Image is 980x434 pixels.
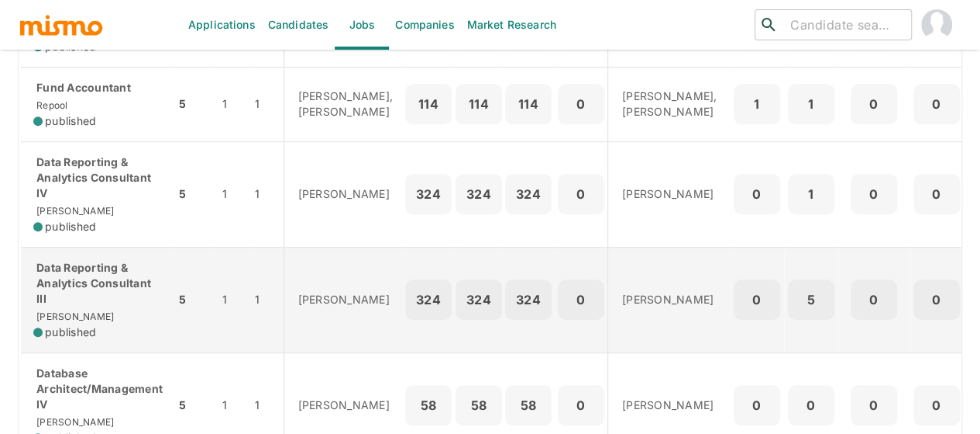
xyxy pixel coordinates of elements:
[298,186,394,202] p: [PERSON_NAME]
[794,289,828,311] p: 5
[251,141,284,247] td: 1
[45,325,96,340] span: published
[622,398,717,413] p: [PERSON_NAME]
[784,14,905,36] input: Candidate search
[33,366,163,412] p: Database Architect/Management IV
[210,247,251,352] td: 1
[411,183,445,205] p: 324
[511,289,545,311] p: 324
[298,398,394,413] p: [PERSON_NAME]
[622,292,717,307] p: [PERSON_NAME]
[210,67,251,141] td: 1
[33,416,114,428] span: [PERSON_NAME]
[462,93,496,115] p: 114
[564,183,598,205] p: 0
[511,394,545,416] p: 58
[920,289,954,311] p: 0
[857,93,891,115] p: 0
[622,89,717,120] p: [PERSON_NAME], [PERSON_NAME]
[19,13,104,36] img: logo
[462,289,496,311] p: 324
[33,311,114,322] span: [PERSON_NAME]
[45,113,96,129] span: published
[175,141,210,247] td: 5
[511,183,545,205] p: 324
[462,394,496,416] p: 58
[740,93,774,115] p: 1
[740,289,774,311] p: 0
[794,183,828,205] p: 1
[564,289,598,311] p: 0
[45,219,96,234] span: published
[298,89,394,120] p: [PERSON_NAME], [PERSON_NAME]
[920,93,954,115] p: 0
[175,247,210,352] td: 5
[210,141,251,247] td: 1
[33,155,163,201] p: Data Reporting & Analytics Consultant IV
[921,9,952,40] img: Maia Reyes
[411,289,445,311] p: 324
[740,183,774,205] p: 0
[564,394,598,416] p: 0
[857,289,891,311] p: 0
[411,394,445,416] p: 58
[564,93,598,115] p: 0
[175,67,210,141] td: 5
[298,292,394,307] p: [PERSON_NAME]
[511,93,545,115] p: 114
[857,183,891,205] p: 0
[857,394,891,416] p: 0
[33,80,163,95] p: Fund Accountant
[920,394,954,416] p: 0
[33,99,68,111] span: Repool
[411,93,445,115] p: 114
[920,183,954,205] p: 0
[794,394,828,416] p: 0
[622,186,717,202] p: [PERSON_NAME]
[251,67,284,141] td: 1
[794,93,828,115] p: 1
[33,260,163,307] p: Data Reporting & Analytics Consultant III
[251,247,284,352] td: 1
[33,205,114,217] span: [PERSON_NAME]
[740,394,774,416] p: 0
[462,183,496,205] p: 324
